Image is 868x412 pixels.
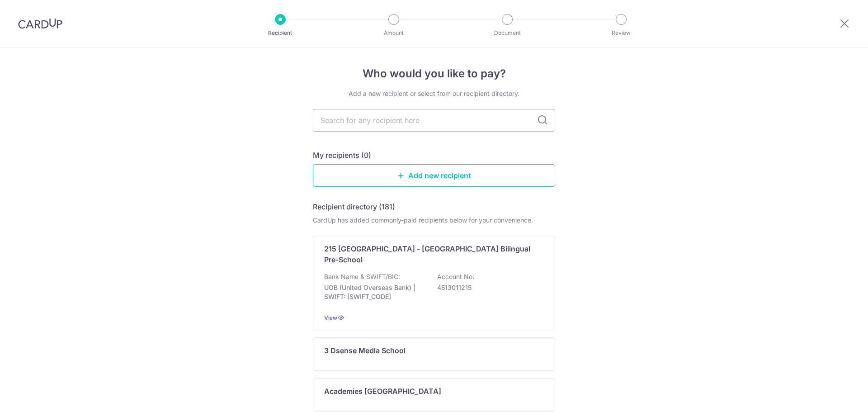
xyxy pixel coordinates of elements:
p: Recipient [247,28,314,38]
p: 215 [GEOGRAPHIC_DATA] - [GEOGRAPHIC_DATA] Bilingual Pre-School [324,243,533,265]
p: Document [474,28,541,38]
p: Amount [360,28,427,38]
h4: Who would you like to pay? [313,66,555,82]
input: Search for any recipient here [313,109,555,132]
p: Account No: [437,272,474,281]
p: UOB (United Overseas Bank) | SWIFT: [SWIFT_CODE] [324,283,425,301]
a: View [324,314,337,321]
p: 4513011215 [437,283,538,292]
img: CardUp [18,18,62,29]
div: Add a new recipient or select from our recipient directory. [313,89,555,98]
iframe: Opens a widget where you can find more information [810,385,859,407]
p: Academies [GEOGRAPHIC_DATA] [324,386,441,397]
div: CardUp has added commonly-paid recipients below for your convenience. [313,216,555,225]
a: Add new recipient [313,164,555,187]
p: Review [588,28,655,38]
h5: Recipient directory (181) [313,201,395,212]
h5: My recipients (0) [313,150,371,161]
p: 3 Dsense Media School [324,345,406,356]
p: Bank Name & SWIFT/BIC: [324,272,400,281]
